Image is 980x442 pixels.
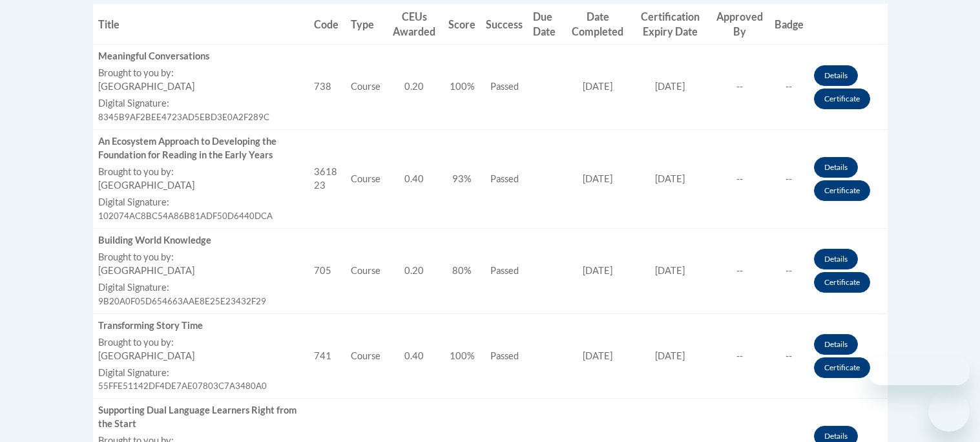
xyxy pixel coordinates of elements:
label: Brought to you by: [98,165,304,179]
td: -- [710,313,769,399]
td: -- [769,130,809,229]
a: Details button [814,249,858,269]
span: [GEOGRAPHIC_DATA] [98,180,194,191]
span: 55FFE51142DF4DE7AE07803C7A3480A0 [98,381,267,391]
a: Details button [814,65,858,86]
label: Digital Signature: [98,366,304,380]
span: [GEOGRAPHIC_DATA] [98,265,194,276]
td: Actions [809,228,888,313]
span: 100% [450,350,475,361]
div: Transforming Story Time [98,319,304,333]
td: 741 [309,313,346,399]
div: 0.40 [391,350,438,363]
th: Score [443,4,481,45]
span: 8345B9AF2BEE4723AD5EBD3E0A2F289C [98,112,269,122]
span: [GEOGRAPHIC_DATA] [98,81,194,92]
span: [DATE] [655,350,685,361]
div: An Ecosystem Approach to Developing the Foundation for Reading in the Early Years [98,135,304,162]
th: Title [93,4,309,45]
td: Course [346,130,386,229]
td: -- [710,228,769,313]
td: -- [710,130,769,229]
a: Details button [814,157,858,178]
span: 80% [452,265,472,276]
iframe: Button to launch messaging window [928,390,970,432]
td: 705 [309,228,346,313]
div: 0.40 [391,173,438,186]
a: Certificate [814,357,870,378]
a: Details button [814,334,858,355]
label: Brought to you by: [98,336,304,350]
label: Digital Signature: [98,196,304,209]
th: Type [346,4,386,45]
a: Certificate [814,272,870,293]
div: 0.20 [391,264,438,278]
td: Passed [481,313,528,399]
td: Actions [809,130,888,229]
td: Passed [481,45,528,130]
th: Code [309,4,346,45]
td: -- [769,45,809,130]
td: 361823 [309,130,346,229]
th: Certification Expiry Date [631,4,709,45]
th: Actions [809,4,888,45]
span: 9B20A0F05D654663AAE8E25E23432F29 [98,296,266,306]
span: [DATE] [655,173,685,184]
span: 100% [450,81,475,92]
span: [DATE] [583,173,612,184]
span: [DATE] [655,265,685,276]
span: [DATE] [655,81,685,92]
th: Approved By [710,4,769,45]
label: Brought to you by: [98,67,304,80]
span: 102074AC8BC54A86B81ADF50D6440DCA [98,211,273,221]
div: Building World Knowledge [98,234,304,247]
span: [GEOGRAPHIC_DATA] [98,350,194,361]
td: -- [769,313,809,399]
th: CEUs Awarded [386,4,443,45]
a: Certificate [814,89,870,109]
div: 0.20 [391,80,438,94]
th: Badge [769,4,809,45]
td: Passed [481,130,528,229]
label: Digital Signature: [98,97,304,111]
span: [DATE] [583,265,612,276]
th: Success [481,4,528,45]
td: Course [346,45,386,130]
th: Date Completed [565,4,631,45]
td: Course [346,313,386,399]
span: [DATE] [583,81,612,92]
span: [DATE] [583,350,612,361]
td: 738 [309,45,346,130]
td: -- [710,45,769,130]
a: Certificate [814,180,870,201]
td: Course [346,228,386,313]
label: Digital Signature: [98,281,304,295]
label: Brought to you by: [98,251,304,264]
td: Actions [809,313,888,399]
div: Meaningful Conversations [98,50,304,63]
th: Due Date [528,4,565,45]
td: -- [769,228,809,313]
iframe: Message from company [868,357,970,385]
td: Passed [481,228,528,313]
div: Supporting Dual Language Learners Right from the Start [98,404,304,431]
td: Actions [809,45,888,130]
span: 93% [452,173,472,184]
